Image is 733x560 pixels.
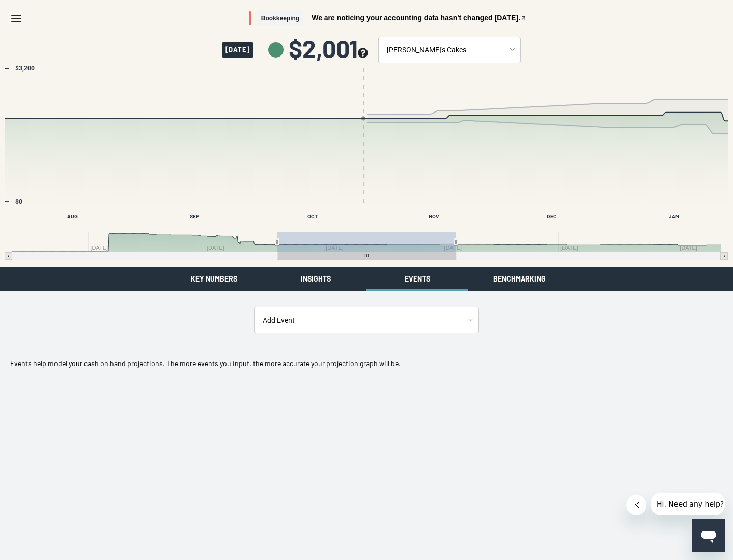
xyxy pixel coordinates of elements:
text: $3,200 [15,65,35,72]
text: $0 [15,198,22,205]
button: Benchmarking [468,267,570,291]
text: NOV [429,214,439,219]
p: Events help model your cash on hand projections. The more events you input, the more accurate you... [10,358,723,369]
text: SEP [190,214,200,219]
span: [DATE] [222,42,253,58]
iframe: Message from company [651,493,725,515]
button: Key Numbers [163,267,265,291]
iframe: Button to launch messaging window [692,519,725,552]
button: BookkeepingWe are noticing your accounting data hasn't changed [DATE]. [249,11,527,26]
svg: Menu [10,12,22,24]
span: We are noticing your accounting data hasn't changed [DATE]. [312,14,520,21]
button: Events [366,267,468,291]
text: OCT [307,214,318,219]
text: AUG [67,214,78,219]
span: Bookkeeping [257,11,303,26]
text: DEC [547,214,557,219]
text: JAN [669,214,679,219]
span: $2,001 [289,36,368,61]
button: Insights [265,267,366,291]
iframe: Close message [626,495,646,515]
button: see more about your cashflow projection [358,48,368,60]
